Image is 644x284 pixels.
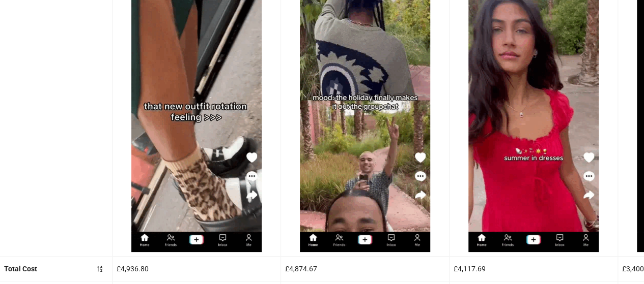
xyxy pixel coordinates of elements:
[281,257,449,281] div: £4,874.67
[450,257,618,281] div: £4,117.69
[4,265,37,273] b: Total Cost
[113,257,281,281] div: £4,936.80
[96,265,103,272] span: sort-descending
